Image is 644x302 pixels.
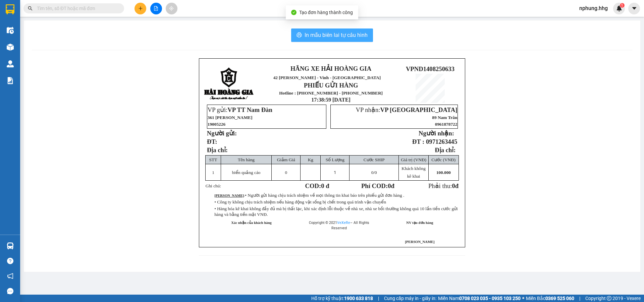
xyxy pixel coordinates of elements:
[321,182,329,189] span: 0 đ
[452,182,455,189] span: 0
[326,157,344,162] span: Số Lượng
[337,221,350,225] a: VeXeRe
[7,242,14,249] img: warehouse-icon
[6,4,14,14] img: logo-vxr
[607,296,611,301] span: copyright
[431,157,455,162] span: Cước (VNĐ)
[7,288,13,294] span: message
[305,182,329,189] strong: COD:
[7,77,14,84] img: solution-icon
[209,157,217,162] span: STT
[419,130,454,137] strong: Người nhận:
[356,106,457,113] span: VP nhận:
[212,170,214,175] span: 1
[208,106,272,113] span: VP gửi:
[207,138,217,145] strong: ĐT:
[7,27,14,34] img: warehouse-icon
[405,240,434,244] span: [PERSON_NAME]
[231,221,272,225] strong: Xác nhận của khách hàng
[384,295,436,302] span: Cung cấp máy in - giấy in:
[214,199,386,204] span: • Công ty không chịu trách nhiệm nếu hàng động vật sống bị chết trong quá trình vận chuyển
[545,296,574,301] strong: 0369 525 060
[522,297,524,300] span: ⚪️
[361,182,394,189] strong: Phí COD: đ
[169,6,174,11] span: aim
[401,166,425,179] span: Khách không kê khai
[290,65,371,72] strong: HÃNG XE HẢI HOÀNG GIA
[308,157,313,162] span: Kg
[426,138,457,145] span: 0971263445
[616,5,622,11] img: icon-new-feature
[150,3,162,14] button: file-add
[311,97,351,103] span: 17:38:59 [DATE]
[204,67,254,101] img: logo
[154,6,158,11] span: file-add
[432,115,457,120] span: 89 Nam Trân
[526,295,574,302] span: Miền Bắc
[299,10,353,15] span: Tạo đơn hàng thành công
[291,28,373,42] button: printerIn mẫu biên lai tự cấu hình
[304,82,358,89] strong: PHIẾU GỬI HÀNG
[406,221,433,225] strong: NV tạo đơn hàng
[208,115,253,120] span: 361 [PERSON_NAME]
[232,170,261,175] span: biển quảng cáo
[435,122,458,127] span: 0961878722
[311,295,373,302] span: Hỗ trợ kỹ thuật:
[305,31,368,39] span: In mẫu biên lai tự cấu hình
[455,182,459,189] span: đ
[279,90,383,96] strong: Hotline : [PHONE_NUMBER] - [PHONE_NUMBER]
[621,3,623,8] span: 1
[206,183,221,188] span: Ghi chú:
[459,296,521,301] strong: 0708 023 035 - 0935 103 250
[273,75,381,80] span: 42 [PERSON_NAME] - Vinh - [GEOGRAPHIC_DATA]
[208,122,225,127] span: 19005226
[285,170,287,175] span: 0
[214,206,458,217] span: • Hàng hóa kê khai không đầy đủ mà bị thất lạc, khi xác định lỗi thuộc về nhà xe, nhà xe bồi thườ...
[28,6,33,11] span: search
[245,193,404,198] span: • Người gửi hàng chịu trách nhiệm về mọi thông tin khai báo trên phiếu gửi đơn hàng .
[401,157,426,162] span: Giá trị (VNĐ)
[7,44,14,51] img: warehouse-icon
[7,258,13,264] span: question-circle
[579,295,580,302] span: |
[364,157,385,162] span: Cước SHIP
[7,273,13,279] span: notification
[344,296,373,301] strong: 1900 633 818
[207,130,237,137] strong: Người gửi:
[412,138,424,145] strong: ĐT :
[135,3,146,14] button: plus
[378,295,379,302] span: |
[166,3,177,14] button: aim
[631,5,637,11] span: caret-down
[7,60,14,67] img: warehouse-icon
[214,194,244,197] strong: [PERSON_NAME]
[628,3,640,14] button: caret-down
[138,6,143,11] span: plus
[428,182,459,189] span: Phải thu:
[207,146,228,154] span: Địa chỉ:
[406,65,454,72] span: VPND1408250633
[371,170,377,175] span: /0
[620,3,625,8] sup: 1
[438,295,521,302] span: Miền Nam
[277,157,295,162] span: Giảm Giá
[309,221,369,230] span: Copyright © 2021 – All Rights Reserved
[227,106,272,113] span: VP TT Nam Đàn
[334,170,336,175] span: 1
[297,32,302,39] span: printer
[436,170,451,175] span: 100.000
[380,106,457,113] span: VP [GEOGRAPHIC_DATA]
[388,182,391,189] span: 0
[291,10,297,15] span: check-circle
[37,5,116,12] input: Tìm tên, số ĐT hoặc mã đơn
[238,157,255,162] span: Tên hàng
[371,170,374,175] span: 0
[574,4,613,12] span: nphung.hhg
[214,194,404,197] span: :
[435,146,455,154] strong: Địa chỉ:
